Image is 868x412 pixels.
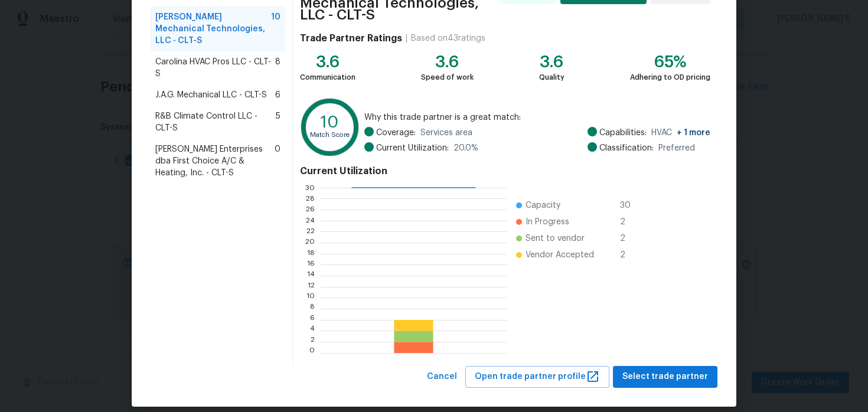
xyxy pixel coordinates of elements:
[155,11,271,47] span: [PERSON_NAME] Mechanical Technologies, LLC - CLT-S
[539,56,564,68] div: 3.6
[658,142,695,154] span: Preferred
[300,165,710,177] h4: Current Utilization
[622,370,708,384] span: Select trade partner
[155,56,275,80] span: Carolina HVAC Pros LLC - CLT-S
[309,349,315,357] text: 0
[613,366,717,388] button: Select trade partner
[300,56,355,68] div: 3.6
[364,112,710,123] span: Why this trade partner is a great match:
[307,250,315,257] text: 18
[376,127,416,139] span: Coverage:
[271,11,280,47] span: 10
[526,249,594,261] span: Vendor Accepted
[402,32,411,44] div: |
[630,71,710,83] div: Adhering to OD pricing
[306,294,315,301] text: 10
[308,283,315,290] text: 12
[155,110,276,134] span: R&B Climate Control LLC - CLT-S
[310,316,315,323] text: 6
[620,216,639,228] span: 2
[300,71,355,83] div: Communication
[677,129,710,137] span: + 1 more
[305,184,315,191] text: 30
[306,228,315,235] text: 22
[307,272,315,279] text: 14
[651,127,710,139] span: HVAC
[321,114,339,130] text: 10
[526,233,585,244] span: Sent to vendor
[526,200,560,211] span: Capacity
[599,127,647,139] span: Capabilities:
[155,143,275,179] span: [PERSON_NAME] Enterprises dba First Choice A/C & Heating, Inc. - CLT-S
[275,143,280,179] span: 0
[276,110,280,134] span: 5
[275,89,280,101] span: 6
[427,370,457,384] span: Cancel
[620,200,639,211] span: 30
[306,217,315,224] text: 24
[620,233,639,244] span: 2
[475,370,600,384] span: Open trade partner profile
[453,142,478,154] span: 20.0 %
[307,261,315,268] text: 16
[630,56,710,68] div: 65%
[599,142,654,154] span: Classification:
[420,127,472,139] span: Services area
[300,32,402,44] h4: Trade Partner Ratings
[526,216,569,228] span: In Progress
[539,71,564,83] div: Quality
[306,206,315,213] text: 26
[310,132,350,138] text: Match Score
[376,142,449,154] span: Current Utilization:
[422,366,462,388] button: Cancel
[411,32,485,44] div: Based on 43 ratings
[465,366,609,388] button: Open trade partner profile
[421,56,474,68] div: 3.6
[306,195,315,202] text: 28
[620,249,639,261] span: 2
[275,56,280,80] span: 8
[310,305,315,312] text: 8
[310,327,315,334] text: 4
[421,71,474,83] div: Speed of work
[155,89,267,101] span: J.A.G. Mechanical LLC - CLT-S
[305,239,315,246] text: 20
[311,338,315,345] text: 2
